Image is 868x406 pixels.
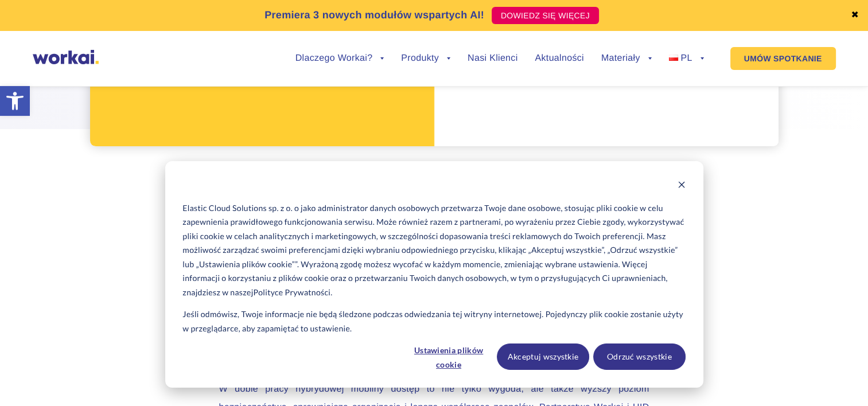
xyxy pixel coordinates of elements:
button: Akceptuj wszystkie [497,343,589,370]
a: Polityce Prywatności. [254,286,333,300]
button: Ustawienia plików cookie [404,343,493,370]
a: Dlaczego Workai? [295,54,384,63]
div: Cookie banner [165,161,703,388]
a: UMÓW SPOTKANIE [730,47,836,70]
a: Aktualności [535,54,583,63]
button: Odrzuć wszystkie [593,343,686,370]
p: Premiera 3 nowych modułów wspartych AI! [264,7,484,23]
a: PL [669,54,704,63]
a: ✖ [851,11,859,20]
button: Dismiss cookie banner [678,179,686,193]
span: PL [680,53,692,63]
p: Elastic Cloud Solutions sp. z o. o jako administrator danych osobowych przetwarza Twoje dane osob... [182,201,685,300]
p: Jeśli odmówisz, Twoje informacje nie będą śledzone podczas odwiedzania tej witryny internetowej. ... [182,307,685,335]
a: Materiały [601,54,652,63]
a: Produkty [401,54,450,63]
a: Nasi Klienci [468,54,517,63]
a: DOWIEDZ SIĘ WIĘCEJ [492,7,599,24]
